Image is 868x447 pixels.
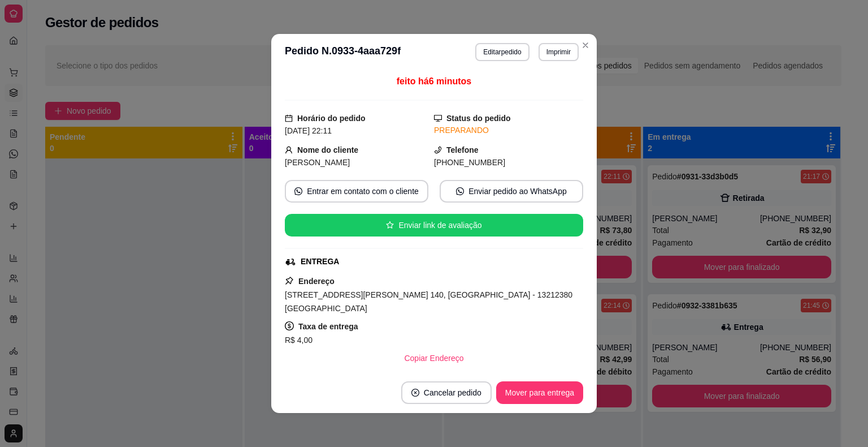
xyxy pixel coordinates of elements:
span: feito há 6 minutos [397,76,471,86]
strong: Taxa de entrega [298,322,358,331]
span: user [285,146,293,154]
button: close-circleCancelar pedido [401,381,492,404]
span: [PHONE_NUMBER] [434,158,505,167]
button: Mover para entrega [496,381,583,404]
button: Imprimir [539,43,579,61]
div: ENTREGA [301,256,339,268]
strong: Horário do pedido [297,114,366,123]
strong: Status do pedido [446,114,511,123]
span: [DATE] 22:11 [285,126,332,135]
button: starEnviar link de avaliação [285,214,583,237]
button: Editarpedido [475,43,529,61]
div: PREPARANDO [434,124,583,136]
span: phone [434,146,442,154]
span: dollar [285,321,294,330]
span: close-circle [411,389,419,397]
span: [STREET_ADDRESS][PERSON_NAME] 140, [GEOGRAPHIC_DATA] - 13212380 [GEOGRAPHIC_DATA] [285,290,572,313]
span: pushpin [285,276,294,285]
span: star [386,221,394,229]
strong: Nome do cliente [297,145,358,154]
span: whats-app [294,187,302,195]
span: desktop [434,114,442,122]
button: Copiar Endereço [395,347,472,369]
button: whats-appEnviar pedido ao WhatsApp [440,180,583,203]
span: R$ 4,00 [285,336,313,345]
button: Close [576,36,594,54]
h3: Pedido N. 0933-4aaa729f [285,43,401,61]
span: whats-app [456,187,464,195]
button: whats-appEntrar em contato com o cliente [285,180,428,203]
strong: Telefone [446,145,479,154]
span: [PERSON_NAME] [285,158,350,167]
span: calendar [285,114,293,122]
strong: Endereço [298,277,335,286]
